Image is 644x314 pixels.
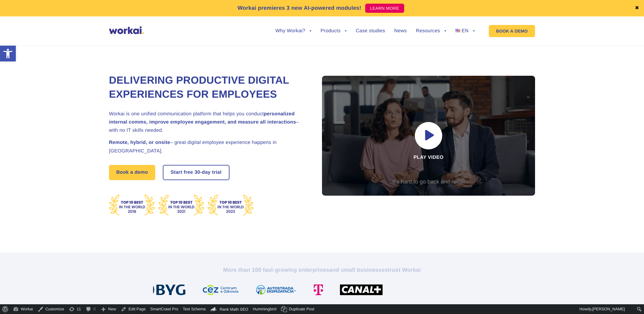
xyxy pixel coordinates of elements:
a: Case studies [356,29,385,33]
span: [PERSON_NAME] [592,307,625,311]
h1: Delivering Productive Digital Experiences for Employees [109,74,307,102]
a: News [394,29,407,33]
a: LEARN MORE [365,4,404,13]
a: Customize [35,304,66,314]
a: SmartCrawl Pro [148,304,181,314]
span: New [108,304,116,314]
span: EN [462,28,469,33]
i: 30-day [194,170,211,175]
span: 0 [93,304,96,314]
a: ✖ [635,6,639,11]
h2: More than 100 fast-growing enterprises trust Workai [153,266,491,274]
a: Book a demo [109,165,155,180]
a: Test Schema [180,304,208,314]
a: Rank Math Dashboard [208,304,251,314]
span: 11 [77,304,81,314]
span: Duplicate Post [289,304,314,314]
h2: Workai is one unified communication platform that helps you conduct – with no IT skills needed. [109,110,307,135]
a: Howdy, [577,304,635,314]
a: Edit Page [118,304,148,314]
h2: – great digital employee experience happens in [GEOGRAPHIC_DATA]. [109,138,307,155]
a: Products [320,29,347,33]
a: Workai [11,304,35,314]
p: Workai premieres 3 new AI-powered modules! [237,4,361,12]
a: Why Workai? [275,29,311,33]
div: Play video [322,76,535,196]
a: Start free30-daytrial [163,166,229,180]
span: Rank Math SEO [220,307,248,312]
i: and small businesses [329,267,388,273]
a: BOOK A DEMO [489,25,535,37]
a: Resources [416,29,446,33]
a: Hummingbird [251,304,279,314]
strong: Remote, hybrid, or onsite [109,140,170,145]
